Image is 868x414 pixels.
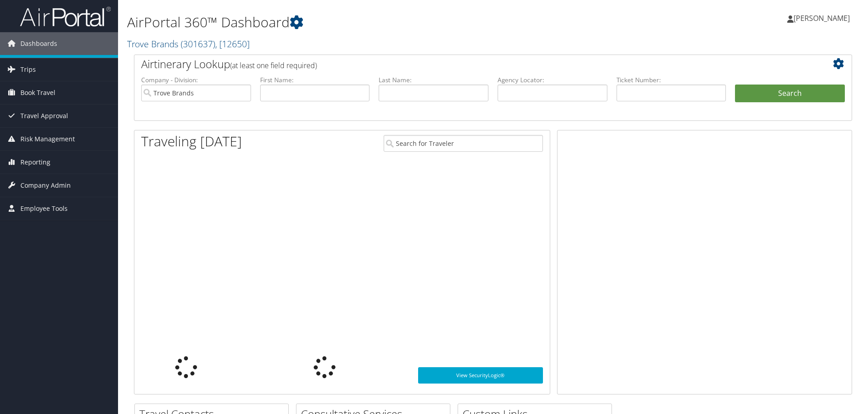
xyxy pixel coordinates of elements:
[20,174,71,197] span: Company Admin
[127,38,250,50] a: Trove Brands
[794,13,850,23] span: [PERSON_NAME]
[230,60,317,70] span: (at least one field required)
[215,38,250,50] span: , [ 12650 ]
[735,85,845,103] button: Search
[127,13,615,32] h1: AirPortal 360™ Dashboard
[20,128,75,150] span: Risk Management
[20,6,111,27] img: airportal-logo.png
[20,197,68,220] span: Employee Tools
[787,5,859,32] a: [PERSON_NAME]
[20,58,36,81] span: Trips
[181,38,215,50] span: ( 301637 )
[260,75,370,85] label: First Name:
[379,75,488,85] label: Last Name:
[20,151,50,174] span: Reporting
[418,367,543,384] a: View SecurityLogic®
[384,135,543,152] input: Search for Traveler
[616,75,726,85] label: Ticket Number:
[20,32,57,55] span: Dashboards
[141,56,785,72] h2: Airtinerary Lookup
[20,81,55,104] span: Book Travel
[498,75,607,85] label: Agency Locator:
[20,105,68,127] span: Travel Approval
[141,132,242,151] h1: Traveling [DATE]
[141,75,251,85] label: Company - Division:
